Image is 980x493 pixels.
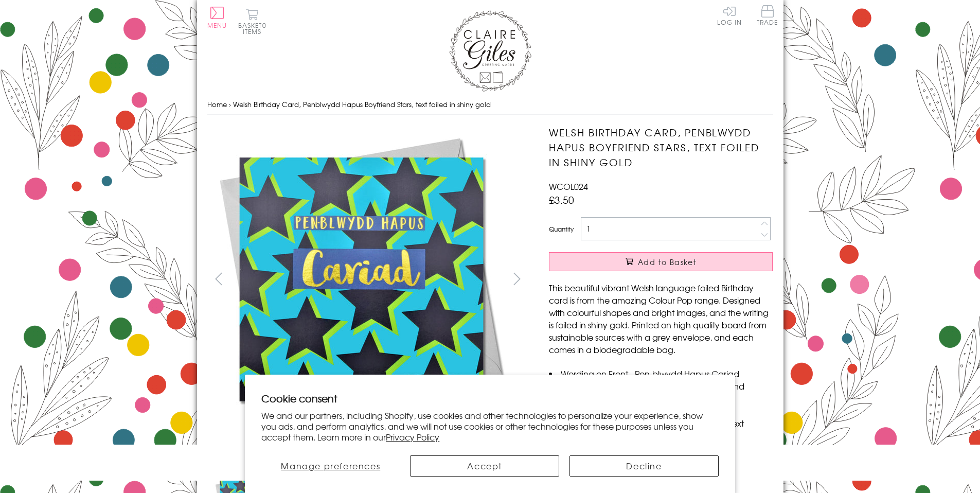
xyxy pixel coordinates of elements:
[757,5,778,25] span: Trade
[410,455,559,477] button: Accept
[528,125,837,434] img: Welsh Birthday Card, Penblwydd Hapus Boyfriend Stars, text foiled in shiny gold
[386,431,439,443] a: Privacy Policy
[207,267,230,290] button: prev
[281,460,380,472] span: Manage preferences
[238,8,266,34] button: Basket0 items
[449,10,531,92] img: Claire Giles Greetings Cards
[261,455,400,477] button: Manage preferences
[207,99,227,109] a: Home
[549,367,773,380] li: Wording on Front - Pen-blwydd Hapus Cariad
[717,5,742,25] a: Log In
[243,21,266,36] span: 0 items
[233,99,491,109] span: Welsh Birthday Card, Penblwydd Hapus Boyfriend Stars, text foiled in shiny gold
[549,252,773,271] button: Add to Basket
[549,224,574,234] label: Quantity
[207,21,227,30] span: Menu
[261,391,719,406] h2: Cookie consent
[207,125,515,434] img: Welsh Birthday Card, Penblwydd Hapus Boyfriend Stars, text foiled in shiny gold
[261,410,719,442] p: We and our partners, including Shopify, use cookies and other technologies to personalize your ex...
[229,99,231,109] span: ›
[207,7,227,28] button: Menu
[638,257,697,267] span: Add to Basket
[505,267,528,290] button: next
[549,192,574,207] span: £3.50
[549,125,773,169] h1: Welsh Birthday Card, Penblwydd Hapus Boyfriend Stars, text foiled in shiny gold
[207,94,773,115] nav: breadcrumbs
[757,5,778,27] a: Trade
[549,180,588,192] span: WCOL024
[549,281,773,356] p: This beautiful vibrant Welsh language foiled Birthday card is from the amazing Colour Pop range. ...
[569,455,719,477] button: Decline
